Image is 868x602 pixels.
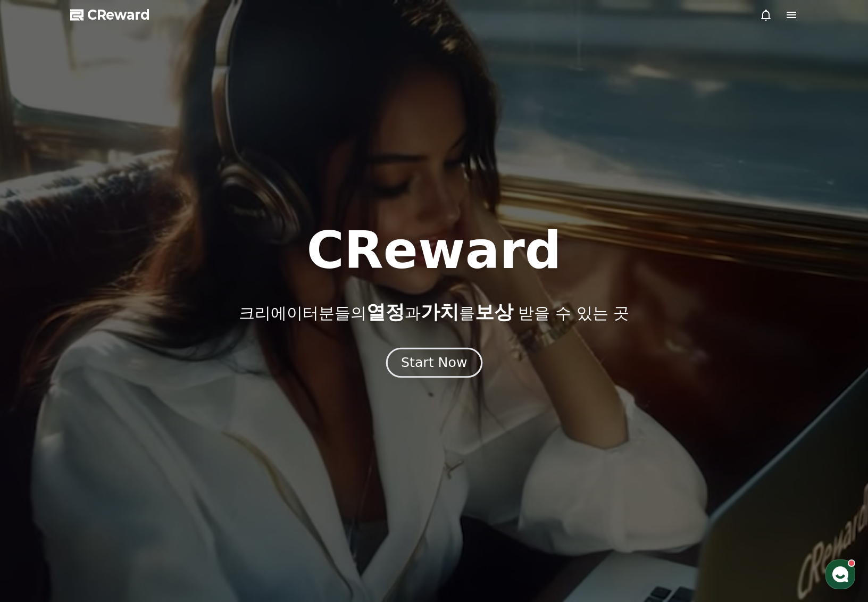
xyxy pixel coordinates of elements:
[3,337,70,364] a: 홈
[388,359,480,369] a: Start Now
[70,337,137,364] a: 대화
[34,353,40,362] span: 홈
[306,225,561,276] h1: CReward
[475,301,513,323] span: 보상
[70,6,150,23] a: CReward
[164,353,177,362] span: 설정
[97,354,110,362] span: 대화
[239,302,629,323] p: 크리에이터분들의 과 를 받을 수 있는 곳
[137,337,204,364] a: 설정
[401,354,467,372] div: Start Now
[87,6,150,23] span: CReward
[386,348,482,378] button: Start Now
[421,301,459,323] span: 가치
[366,301,405,323] span: 열정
